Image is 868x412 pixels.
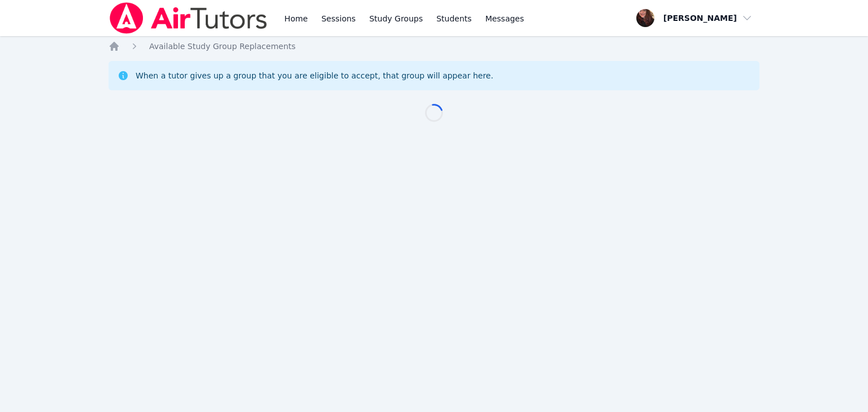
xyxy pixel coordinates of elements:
img: Air Tutors [108,2,268,34]
a: Available Study Group Replacements [149,41,296,52]
span: Available Study Group Replacements [149,42,296,51]
span: Messages [485,13,524,24]
nav: Breadcrumb [108,41,759,52]
div: When a tutor gives up a group that you are eligible to accept, that group will appear here. [136,70,493,81]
